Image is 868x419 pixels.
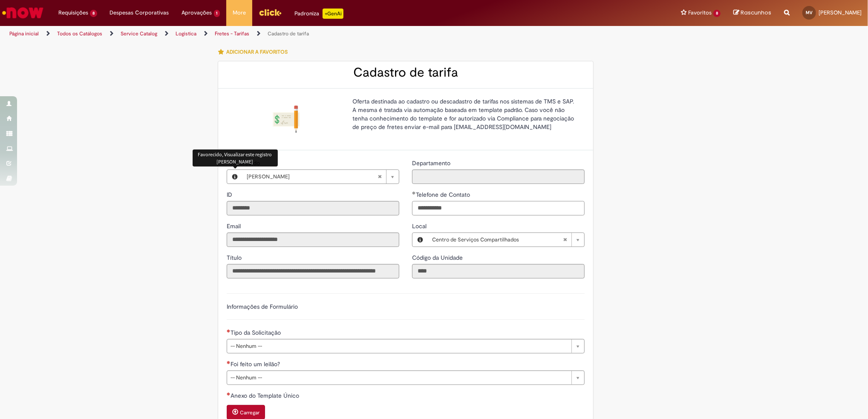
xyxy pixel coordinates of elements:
abbr: Limpar campo Local [559,233,571,247]
label: Informações de Formulário [227,303,298,310]
input: Departamento [412,169,585,184]
span: Necessários [227,329,231,333]
span: 1 [214,10,220,17]
span: Rascunhos [741,9,771,17]
button: Favorecido, Visualizar este registro Mateus Marinho Vian [227,170,242,184]
input: ID [227,201,399,215]
a: Logistica [176,30,196,37]
span: MV [806,10,813,15]
span: Anexo do Template Único [231,392,301,399]
span: Centro de Serviços Compartilhados [432,233,563,247]
img: click_logo_yellow_360x200.png [259,6,282,19]
a: Rascunhos [733,9,771,17]
span: Local [412,222,428,230]
a: Service Catalog [121,30,157,37]
span: [PERSON_NAME] [819,9,862,16]
span: Telefone de Contato [416,191,472,198]
span: 8 [713,10,721,17]
span: Despesas Corporativas [110,9,169,17]
small: Carregar [240,409,260,416]
p: Oferta destinada ao cadastro ou descadastro de tarifas nos sistemas de TMS e SAP. A mesma é trata... [352,97,578,131]
span: -- Nenhum -- [231,371,567,385]
input: Título [227,264,399,278]
label: Somente leitura - Departamento [412,159,452,167]
h2: Cadastro de tarifa [227,66,585,80]
a: Página inicial [9,30,39,37]
img: ServiceNow [1,4,45,21]
abbr: Limpar campo Favorecido [373,170,386,184]
span: Aprovações [182,9,212,17]
input: Email [227,232,399,247]
input: Código da Unidade [412,264,585,278]
span: Requisições [58,9,88,17]
span: Necessários [227,361,231,364]
ul: Trilhas de página [6,26,572,42]
a: Cadastro de tarifa [268,30,309,37]
span: Foi feito um leilão? [231,360,282,368]
span: Obrigatório Preenchido [412,191,416,195]
label: Somente leitura - ID [227,190,234,199]
span: Somente leitura - Email [227,222,242,230]
span: Somente leitura - Departamento [412,159,452,167]
label: Somente leitura - Email [227,222,242,230]
label: Somente leitura - Título [227,253,243,262]
span: -- Nenhum -- [231,339,567,353]
span: Adicionar a Favoritos [226,49,288,55]
span: [PERSON_NAME] [247,170,378,184]
a: Fretes - Tarifas [215,30,249,37]
label: Somente leitura - Código da Unidade [412,253,464,262]
div: Favorecido, Visualizar este registro [PERSON_NAME] [193,149,278,166]
span: Necessários [227,392,231,396]
input: Telefone de Contato [412,201,585,215]
span: Somente leitura - ID [227,191,234,198]
a: [PERSON_NAME]Limpar campo Favorecido [242,170,399,184]
span: Tipo da Solicitação [231,329,283,336]
img: Cadastro de tarifa [273,106,300,133]
span: 8 [90,10,97,17]
span: More [233,9,246,17]
button: Adicionar a Favoritos [218,43,292,61]
p: +GenAi [323,9,343,19]
a: Todos os Catálogos [57,30,102,37]
div: Padroniza [294,9,343,19]
button: Local, Visualizar este registro Centro de Serviços Compartilhados [412,233,428,247]
a: Centro de Serviços CompartilhadosLimpar campo Local [428,233,584,247]
span: Favoritos [688,9,712,17]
